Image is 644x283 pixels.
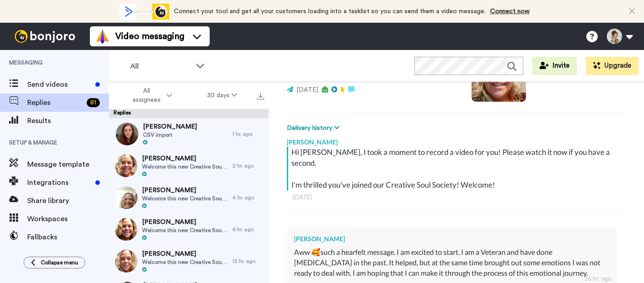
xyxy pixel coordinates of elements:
div: 4 hr. ago [232,194,264,201]
a: Connect now [490,8,530,15]
img: bj-logo-header-white.svg [11,30,79,43]
span: Welcome this new Creative Soul Society Member! [142,163,228,170]
a: [PERSON_NAME]Welcome this new Creative Soul Society Member!13 hr. ago [109,245,269,277]
button: Collapse menu [24,257,85,268]
img: export.svg [257,93,264,100]
div: 13 hr. ago [232,258,264,265]
span: [DATE] [296,87,318,93]
span: [PERSON_NAME] [142,249,228,258]
span: Welcome this new Creative Soul Society Member! [142,195,228,202]
span: Send videos [27,79,92,90]
span: Workspaces [27,213,109,224]
div: [PERSON_NAME] [294,234,610,243]
a: [PERSON_NAME]Welcome this new Creative Soul Society Member!2 hr. ago [109,150,269,182]
span: [PERSON_NAME] [142,154,228,163]
span: CSV import [143,131,197,139]
div: 2 hr. ago [232,162,264,169]
img: c9259179-5e11-4210-8359-c6c9c48b67b5-thumb.jpg [115,154,138,177]
a: [PERSON_NAME]Welcome this new Creative Soul Society Member!6 hr. ago [109,213,269,245]
div: Replies [109,109,269,118]
img: 2df7aa72-d82e-4ef3-9375-de8b8ca1f24e-thumb.jpg [115,218,138,241]
span: Replies [27,97,83,108]
img: vm-color.svg [95,29,110,44]
span: Results [27,115,109,126]
img: 33be7b00-b668-4e05-b951-aa1c9bc055b7-thumb.jpg [115,186,138,209]
img: 65805af0-ffb3-4beb-bd56-e315b83c27ac-thumb.jpg [116,123,138,145]
span: Share library [27,195,109,206]
span: Video messaging [115,30,184,43]
button: Delivery history [287,123,342,133]
span: Integrations [27,177,92,188]
span: [PERSON_NAME] [143,122,197,131]
span: [PERSON_NAME] [142,186,228,195]
span: Connect your tool and get all your customers loading into a tasklist so you can send them a video... [174,8,486,15]
a: [PERSON_NAME]Welcome this new Creative Soul Society Member!4 hr. ago [109,182,269,213]
div: [DATE] [292,193,620,202]
span: Welcome this new Creative Soul Society Member! [142,227,228,234]
button: All assignees [111,83,190,108]
span: All assignees [128,86,165,104]
div: 16 hr. ago [584,274,611,283]
span: [PERSON_NAME] [142,218,228,227]
span: Welcome this new Creative Soul Society Member! [142,258,228,266]
span: Message template [27,159,109,170]
span: Fallbacks [27,232,109,243]
div: animation [119,4,169,20]
button: Invite [532,57,577,75]
div: [PERSON_NAME] [287,133,626,147]
div: 1 hr. ago [232,130,264,138]
button: Upgrade [586,57,639,75]
div: Aww 🥰such a hearfelt message. I am excited to start. I am a Veteran and have done [MEDICAL_DATA] ... [294,247,610,278]
div: 81 [87,98,100,107]
img: fb03582a-64fd-4d24-818a-d3474eeac1fe-thumb.jpg [115,250,138,273]
a: [PERSON_NAME]CSV import1 hr. ago [109,118,269,150]
div: Hi [PERSON_NAME], I took a moment to record a video for you! Please watch it now if you have a se... [291,147,624,190]
button: 30 days [190,87,255,104]
span: All [130,61,191,72]
div: 6 hr. ago [232,226,264,233]
span: Collapse menu [41,259,78,266]
button: Export all results that match these filters now. [254,89,267,102]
